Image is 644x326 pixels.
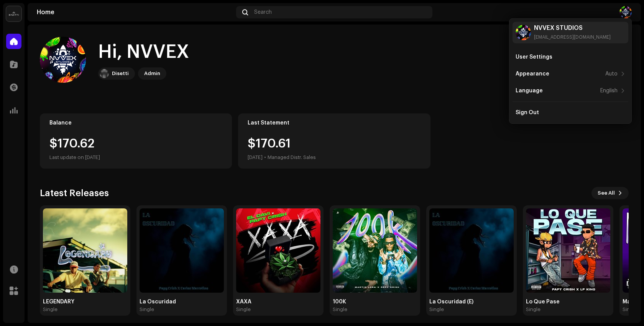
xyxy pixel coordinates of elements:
img: 6c2c9993-09fb-4b91-986b-ad3222e51781 [526,208,610,293]
re-m-nav-item: User Settings [513,49,628,65]
re-m-nav-item: Appearance [513,66,628,82]
img: 02a7c2d3-3c89-4098-b12f-2ff2945c95ee [100,69,109,78]
div: Managed Distr. Sales [268,153,316,162]
div: Single [526,306,540,313]
div: XAXA [236,299,320,305]
img: f918e2bc-73bb-4924-a550-24eb61dda6f9 [236,208,320,293]
div: User Settings [516,54,552,60]
div: La Oscuridad (E) [429,299,514,305]
re-o-card-value: Balance [40,113,232,169]
div: English [600,88,618,94]
div: Sign Out [516,110,539,116]
span: Search [254,9,272,15]
div: [DATE] [248,153,263,162]
div: Auto [605,71,618,77]
div: LEGENDARY [43,299,127,305]
img: 456c3b44-508c-4720-a13a-7b7468f6d962 [43,208,127,293]
div: Single [623,306,637,313]
div: Lo Que Pase [526,299,610,305]
div: Single [140,306,154,313]
div: La Oscuridad [140,299,224,305]
div: Single [43,306,58,313]
div: Admin [144,69,160,78]
img: 54636957-a22b-4d08-950d-9340dd420c23 [140,208,224,293]
div: Hi, NVVEX [98,40,189,64]
div: • [264,153,266,162]
div: Single [236,306,251,313]
div: Home [37,9,233,15]
div: Single [333,306,347,313]
img: 9ea800be-f3f7-4fdc-a02d-f64a684e24be [333,208,417,293]
div: Single [429,306,444,313]
button: See All [591,187,629,199]
re-o-card-value: Last Statement [238,113,430,169]
div: Last Statement [248,120,421,126]
div: Last update on [DATE] [49,153,222,162]
div: Disetti [112,69,129,78]
img: 32d11372-73fd-4773-9c5e-301d59582d8a [40,37,86,83]
img: 32d11372-73fd-4773-9c5e-301d59582d8a [619,6,632,18]
div: Language [516,88,543,94]
div: 100K [333,299,417,305]
span: See All [598,185,615,201]
div: NVVEX STUDIOS [534,25,611,31]
div: Appearance [516,71,549,77]
img: 43259ae8-0f90-49b5-bb5b-44490bdd2581 [429,208,514,293]
img: 32d11372-73fd-4773-9c5e-301d59582d8a [516,25,531,40]
re-m-nav-item: Sign Out [513,105,628,120]
div: [EMAIL_ADDRESS][DOMAIN_NAME] [534,34,611,40]
re-m-nav-item: Language [513,83,628,98]
div: Balance [49,120,222,126]
img: 02a7c2d3-3c89-4098-b12f-2ff2945c95ee [6,6,21,21]
h3: Latest Releases [40,187,109,199]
